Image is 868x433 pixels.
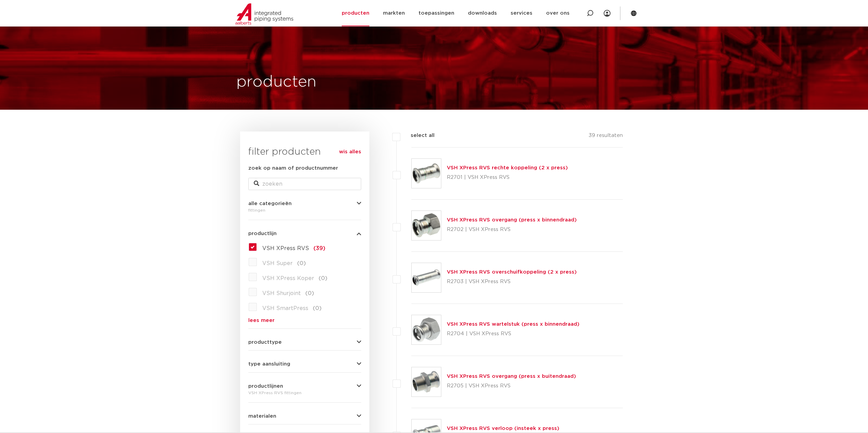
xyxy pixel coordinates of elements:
[589,132,623,142] p: 39 resultaten
[412,211,441,240] img: Thumbnail for VSH XPress RVS overgang (press x binnendraad)
[248,361,361,367] button: type aansluiting
[236,71,317,93] h1: producten
[412,263,441,292] img: Thumbnail for VSH XPress RVS overschuifkoppeling (2 x press)
[297,261,306,266] span: (0)
[447,374,576,379] a: VSH XPress RVS overgang (press x buitendraad)
[400,132,435,140] label: select all
[262,291,301,296] span: VSH Shurjoint
[305,291,314,296] span: (0)
[248,145,361,159] h3: filter producten
[248,206,361,214] div: fittingen
[248,384,361,389] button: productlijnen
[447,217,577,222] a: VSH XPress RVS overgang (press x binnendraad)
[447,426,559,431] a: VSH XPress RVS verloop (insteek x press)
[412,315,441,344] img: Thumbnail for VSH XPress RVS wartelstuk (press x binnendraad)
[248,361,290,367] span: type aansluiting
[248,201,292,206] span: alle categorieën
[339,148,361,156] a: wis alles
[248,231,361,236] button: productlijn
[248,340,361,345] button: producttype
[248,340,282,345] span: producttype
[262,246,309,251] span: VSH XPress RVS
[447,172,568,183] p: R2701 | VSH XPress RVS
[248,231,277,236] span: productlijn
[447,328,579,339] p: R2704 | VSH XPress RVS
[447,224,577,235] p: R2702 | VSH XPress RVS
[248,414,276,419] span: materialen
[447,322,579,327] a: VSH XPress RVS wartelstuk (press x binnendraad)
[447,276,577,287] p: R2703 | VSH XPress RVS
[412,159,441,188] img: Thumbnail for VSH XPress RVS rechte koppeling (2 x press)
[412,367,441,397] img: Thumbnail for VSH XPress RVS overgang (press x buitendraad)
[248,384,283,389] span: productlijnen
[248,178,361,190] input: zoeken
[248,164,338,172] label: zoek op naam of productnummer
[313,306,322,311] span: (0)
[248,389,361,397] div: VSH XPress RVS fittingen
[248,201,361,206] button: alle categorieën
[262,261,293,266] span: VSH Super
[319,276,327,281] span: (0)
[262,306,308,311] span: VSH SmartPress
[447,269,577,275] a: VSH XPress RVS overschuifkoppeling (2 x press)
[313,246,325,251] span: (39)
[447,165,568,170] a: VSH XPress RVS rechte koppeling (2 x press)
[248,318,361,323] a: lees meer
[248,414,361,419] button: materialen
[604,6,610,21] div: my IPS
[262,276,314,281] span: VSH XPress Koper
[447,381,576,391] p: R2705 | VSH XPress RVS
